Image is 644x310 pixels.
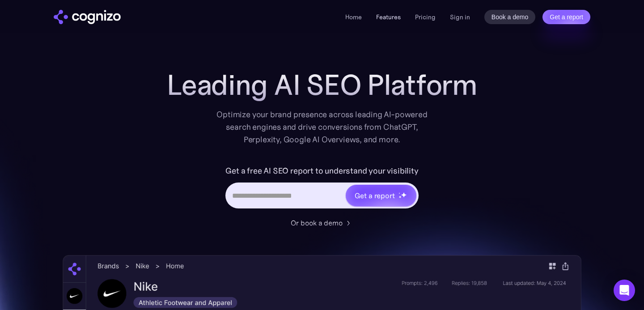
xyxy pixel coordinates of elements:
[415,13,436,21] a: Pricing
[291,217,353,228] a: Or book a demo
[54,10,121,24] img: cognizo logo
[398,192,400,194] img: star
[225,164,418,213] form: Hero URL Input Form
[484,10,536,24] a: Book a demo
[401,192,407,198] img: star
[345,13,362,21] a: Home
[225,164,418,178] label: Get a free AI SEO report to understand your visibility
[345,184,417,207] a: Get a reportstarstarstar
[398,195,402,199] img: star
[212,108,432,146] div: Optimize your brand presence across leading AI-powered search engines and drive conversions from ...
[450,12,470,22] a: Sign in
[355,190,395,201] div: Get a report
[54,10,121,24] a: home
[167,69,477,101] h1: Leading AI SEO Platform
[376,13,401,21] a: Features
[614,280,635,301] div: Open Intercom Messenger
[542,10,590,24] a: Get a report
[291,217,343,228] div: Or book a demo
